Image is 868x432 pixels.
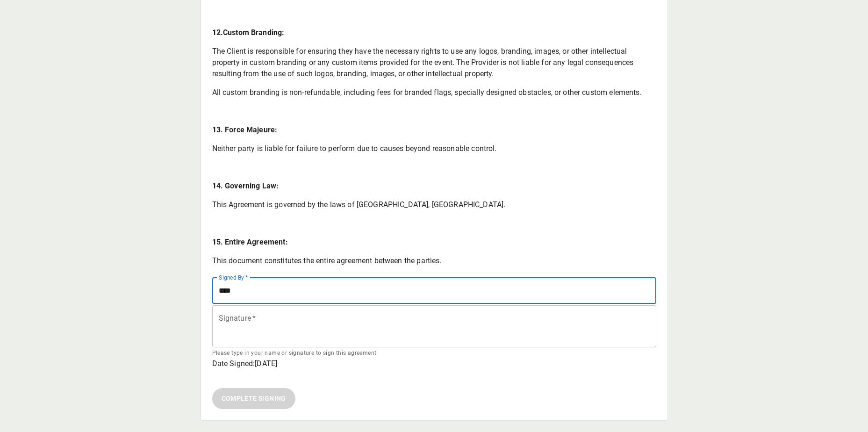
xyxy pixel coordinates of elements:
[212,358,656,369] p: Date Signed: [DATE]
[212,28,285,37] strong: 12.Custom Branding:
[212,125,278,134] strong: 13. Force Majeure:
[212,349,656,358] p: Please type in your name or signature to sign this agreement
[222,393,286,404] span: Complete Signing
[219,274,248,281] label: Signed By
[212,255,656,266] p: This document constitutes the entire agreement between the parties.
[212,199,656,210] p: This Agreement is governed by the laws of [GEOGRAPHIC_DATA], [GEOGRAPHIC_DATA].
[212,143,656,154] p: Neither party is liable for failure to perform due to causes beyond reasonable control.
[212,46,656,79] p: The Client is responsible for ensuring they have the necessary rights to use any logos, branding,...
[212,238,288,246] strong: 15. Entire Agreement:
[212,181,279,190] strong: 14. Governing Law:
[212,87,656,98] p: All custom branding is non-refundable, including fees for branded flags, specially designed obsta...
[212,388,295,409] button: Complete Signing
